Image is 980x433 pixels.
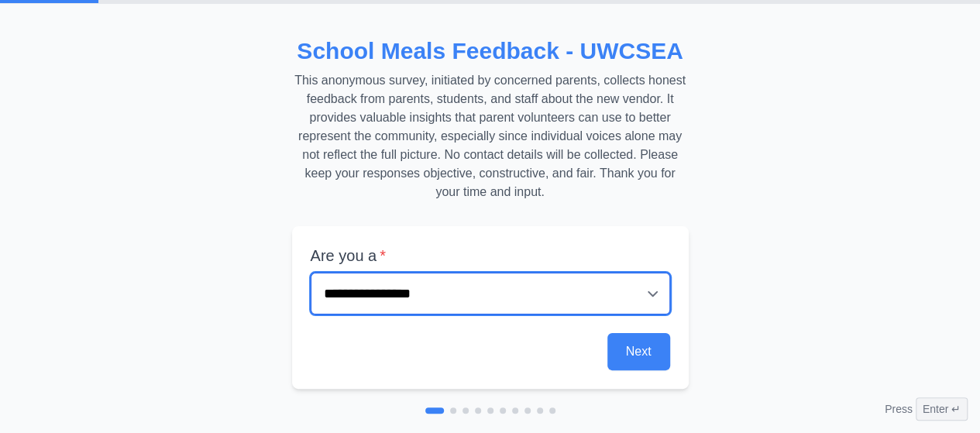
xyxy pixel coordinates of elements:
p: This anonymous survey, initiated by concerned parents, collects honest feedback from parents, stu... [292,71,689,201]
label: Are you a [311,245,670,266]
span: Enter ↵ [916,397,968,421]
div: Press [885,397,968,421]
button: Next [607,333,670,370]
h2: School Meals Feedback - UWCSEA [292,37,689,65]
